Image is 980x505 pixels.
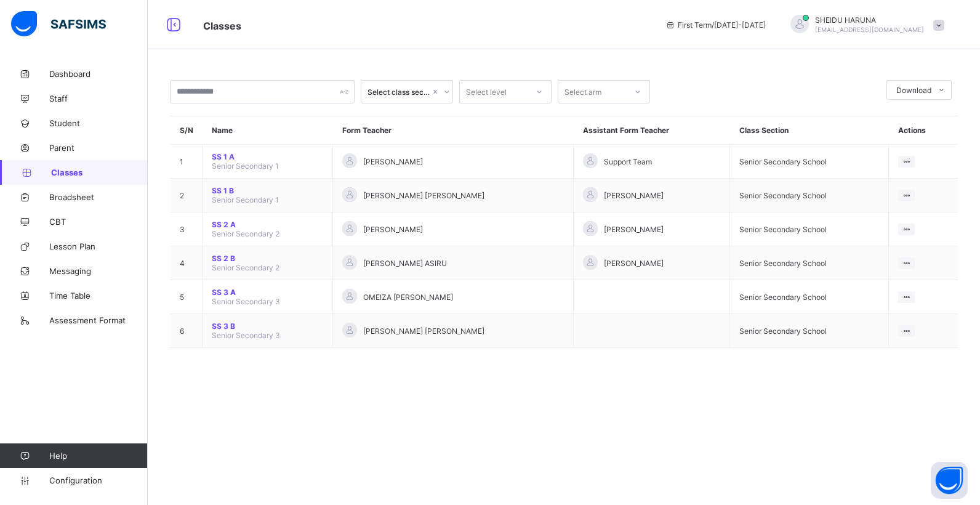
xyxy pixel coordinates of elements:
span: Classes [203,20,241,32]
button: Open asap [931,462,968,499]
span: Assessment Format [49,315,148,325]
span: SS 2 B [212,254,323,263]
span: SHEIDU HARUNA [815,15,924,25]
span: Senior Secondary 1 [212,161,279,171]
span: [PERSON_NAME] ASIRU [363,259,447,268]
span: SS 1 B [212,186,323,195]
span: SS 2 A [212,220,323,229]
span: [PERSON_NAME] [PERSON_NAME] [363,326,484,336]
span: SS 3 A [212,288,323,297]
span: Senior Secondary School [739,326,827,336]
span: Parent [49,143,148,153]
td: 3 [171,212,203,246]
span: SS 1 A [212,152,323,161]
div: Select class section [367,87,430,97]
span: Senior Secondary 1 [212,195,279,204]
td: 5 [171,280,203,314]
th: Assistant Form Teacher [574,116,730,145]
th: S/N [171,116,203,145]
span: Messaging [49,266,148,276]
span: Senior Secondary 2 [212,263,279,272]
td: 6 [171,314,203,348]
span: Broadsheet [49,192,148,202]
span: [PERSON_NAME] [604,225,664,234]
span: Staff [49,94,148,103]
span: [PERSON_NAME] [363,225,423,234]
span: Senior Secondary 3 [212,297,280,306]
div: SHEIDUHARUNA [778,15,950,35]
span: Student [49,118,148,128]
span: Lesson Plan [49,241,148,251]
span: Time Table [49,291,148,301]
td: 4 [171,246,203,280]
span: Senior Secondary 2 [212,229,279,238]
span: session/term information [665,20,766,30]
span: Configuration [49,475,147,485]
span: SS 3 B [212,321,323,331]
td: 2 [171,179,203,212]
th: Class Section [730,116,889,145]
div: Select level [466,80,507,103]
span: Senior Secondary School [739,191,827,200]
span: Download [896,86,931,95]
span: Senior Secondary School [739,157,827,166]
div: Select arm [564,80,601,103]
img: safsims [11,11,106,37]
span: [EMAIL_ADDRESS][DOMAIN_NAME] [815,26,924,33]
span: [PERSON_NAME] [363,157,423,166]
span: Help [49,451,147,461]
td: 1 [171,145,203,179]
span: Senior Secondary School [739,259,827,268]
th: Actions [889,116,958,145]
span: [PERSON_NAME] [604,259,664,268]
span: Dashboard [49,69,148,79]
span: Senior Secondary School [739,225,827,234]
th: Name [203,116,333,145]
span: [PERSON_NAME] [604,191,664,200]
span: Senior Secondary 3 [212,331,280,340]
span: Support Team [604,157,652,166]
th: Form Teacher [333,116,574,145]
span: OMEIZA [PERSON_NAME] [363,293,453,302]
span: CBT [49,217,148,227]
span: Classes [51,168,148,177]
span: [PERSON_NAME] [PERSON_NAME] [363,191,484,200]
span: Senior Secondary School [739,293,827,302]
